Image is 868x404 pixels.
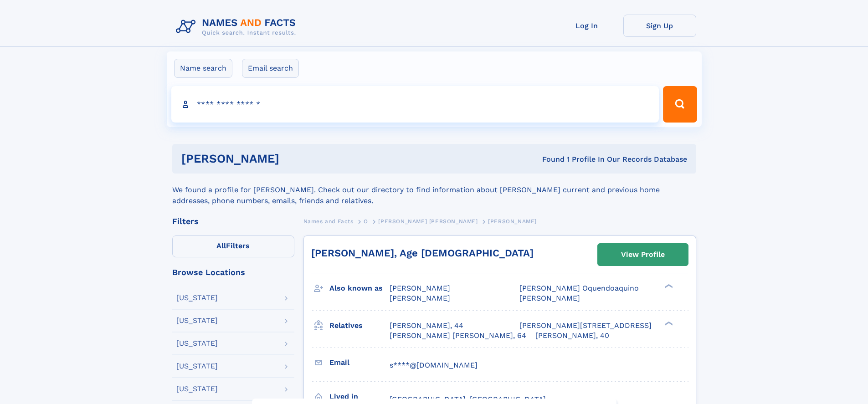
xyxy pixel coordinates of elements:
span: [PERSON_NAME] [PERSON_NAME] [378,218,478,225]
div: Browse Locations [172,268,294,276]
a: [PERSON_NAME], Age [DEMOGRAPHIC_DATA] [311,247,534,259]
button: Search Button [663,86,697,123]
div: ❯ [663,320,673,326]
a: Names and Facts [303,215,354,227]
span: [PERSON_NAME] Oquendoaquino [519,284,639,292]
a: [PERSON_NAME] [PERSON_NAME], 64 [390,331,526,341]
div: [US_STATE] [176,340,218,347]
img: Logo Names and Facts [172,15,303,39]
div: [US_STATE] [176,294,218,302]
h3: Email [329,355,390,370]
span: All [216,241,226,250]
a: [PERSON_NAME][STREET_ADDRESS] [519,321,652,331]
a: View Profile [598,244,688,266]
label: Email search [242,59,299,78]
span: [PERSON_NAME] [390,284,450,292]
a: [PERSON_NAME], 44 [390,321,463,331]
div: ❯ [663,283,673,289]
span: [GEOGRAPHIC_DATA], [GEOGRAPHIC_DATA] [390,395,546,404]
div: We found a profile for [PERSON_NAME]. Check out our directory to find information about [PERSON_N... [172,174,696,206]
h3: Also known as [329,281,390,296]
a: O [364,215,368,227]
div: [US_STATE] [176,385,218,393]
span: O [364,218,368,225]
label: Name search [174,59,232,78]
a: [PERSON_NAME], 40 [535,331,609,341]
input: search input [171,86,659,123]
h1: [PERSON_NAME] [181,153,411,164]
a: Log In [550,15,623,37]
span: [PERSON_NAME] [519,294,580,302]
span: [PERSON_NAME] [390,294,450,302]
div: [US_STATE] [176,317,218,324]
div: Filters [172,217,294,225]
span: [PERSON_NAME] [488,218,537,225]
div: Found 1 Profile In Our Records Database [411,154,687,164]
a: Sign Up [623,15,696,37]
div: [US_STATE] [176,363,218,370]
label: Filters [172,235,294,257]
a: [PERSON_NAME] [PERSON_NAME] [378,215,478,227]
h3: Relatives [329,318,390,333]
div: View Profile [621,244,665,265]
